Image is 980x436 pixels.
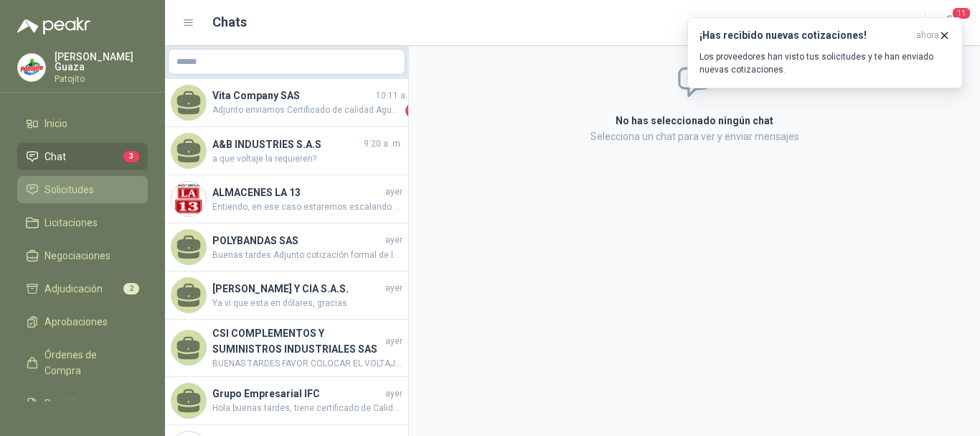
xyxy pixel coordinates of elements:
[212,103,402,118] span: Adjunto enviamos Certificado de calidad Agua destilada
[44,347,134,379] span: Órdenes de Compra
[17,17,90,34] img: Logo peakr
[17,110,148,137] a: Inicio
[385,335,402,348] span: ayer
[364,137,402,151] span: 9:20 a. m.
[17,341,148,384] a: Órdenes de Compra
[18,54,45,81] img: Company Logo
[212,402,402,415] span: Hola buenas tardes, tiene certificado de Calidad el agua destilada ? Por favor adjuntar la ficha ...
[937,10,963,36] button: 11
[165,127,408,175] a: A&B INDUSTRIES S.A.S9:20 a. m.a que voltaje la requieren?
[687,17,963,88] button: ¡Has recibido nuevas cotizaciones!ahora Los proveedores han visto tus solicitudes y te han enviad...
[17,209,148,236] a: Licitaciones
[212,325,382,357] h4: CSI COMPLEMENTOS Y SUMINISTROS INDUSTRIALES SAS
[212,386,382,402] h4: Grupo Empresarial IFC
[44,396,98,412] span: Remisiones
[212,152,402,166] span: a que voltaje la requieren?
[44,215,98,231] span: Licitaciones
[165,320,408,377] a: CSI COMPLEMENTOS Y SUMINISTROS INDUSTRIALES SASayerBUENAS TARDES FAVOR COLOCAR EL VOLTAJE DE TRAB...
[699,29,910,42] h3: ¡Has recibido nuevas cotizaciones!
[212,185,382,200] h4: ALMACENES LA 13
[212,249,402,262] span: Buenas tardes Adjunto cotización formal de la manguera de 8" y ficha técnica
[44,182,94,198] span: Solicitudes
[212,281,382,297] h4: [PERSON_NAME] Y CIA S.A.S.
[17,242,148,269] a: Negociaciones
[376,89,420,103] span: 10:11 a. m.
[17,390,148,417] a: Remisiones
[44,248,110,264] span: Negociaciones
[44,116,67,131] span: Inicio
[55,75,148,83] p: Patojito
[123,151,139,162] span: 3
[385,233,402,247] span: ayer
[212,12,247,32] h1: Chats
[444,113,945,129] h2: No has seleccionado ningún chat
[212,357,402,371] span: BUENAS TARDES FAVOR COLOCAR EL VOLTAJE DE TRABAJO DE LA VÁLVULA MUCHAS GRACIAS.
[212,233,382,249] h4: POLYBANDAS SAS
[44,149,66,164] span: Chat
[165,272,408,320] a: [PERSON_NAME] Y CIA S.A.S.ayerYa vi que esta en dólares, gracias
[17,176,148,203] a: Solicitudes
[17,275,148,302] a: Adjudicación2
[44,281,103,297] span: Adjudicación
[165,79,408,127] a: Vita Company SAS10:11 a. m.Adjunto enviamos Certificado de calidad Agua destilada3
[123,283,139,294] span: 2
[212,297,402,310] span: Ya vi que esta en dólares, gracias
[44,314,108,330] span: Aprobaciones
[385,282,402,295] span: ayer
[385,387,402,401] span: ayer
[385,185,402,199] span: ayer
[212,200,402,214] span: Entiendo, en ese caso estaremos escalando esta inquietud con fabricante. En cuanto obtenga respue...
[17,143,148,170] a: Chat3
[405,103,420,118] span: 3
[165,175,408,223] a: Company LogoALMACENES LA 13ayerEntiendo, en ese caso estaremos escalando esta inquietud con fabri...
[55,52,148,72] p: [PERSON_NAME] Guaza
[951,6,971,20] span: 11
[444,129,945,144] p: Selecciona un chat para ver y enviar mensajes
[165,377,408,425] a: Grupo Empresarial IFCayerHola buenas tardes, tiene certificado de Calidad el agua destilada ? Por...
[212,88,373,103] h4: Vita Company SAS
[17,308,148,335] a: Aprobaciones
[699,50,951,76] p: Los proveedores han visto tus solicitudes y te han enviado nuevas cotizaciones.
[212,136,361,152] h4: A&B INDUSTRIES S.A.S
[171,182,206,216] img: Company Logo
[165,223,408,272] a: POLYBANDAS SASayerBuenas tardes Adjunto cotización formal de la manguera de 8" y ficha técnica
[916,29,939,42] span: ahora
